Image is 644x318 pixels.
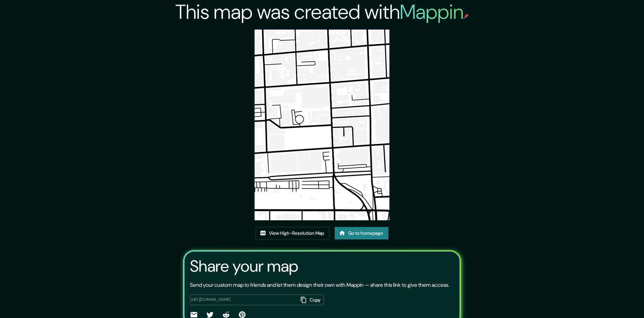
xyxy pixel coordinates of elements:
button: Copy [298,294,324,306]
a: Go to homepage [335,227,388,239]
img: created-map [255,30,389,220]
p: Send your custom map to friends and let them design their own with Mappin — share this link to gi... [190,281,449,289]
img: mappin-pin [464,13,469,19]
a: View High-Resolution Map [256,227,329,239]
h3: Share your map [190,257,298,276]
iframe: Help widget launcher [584,292,637,311]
